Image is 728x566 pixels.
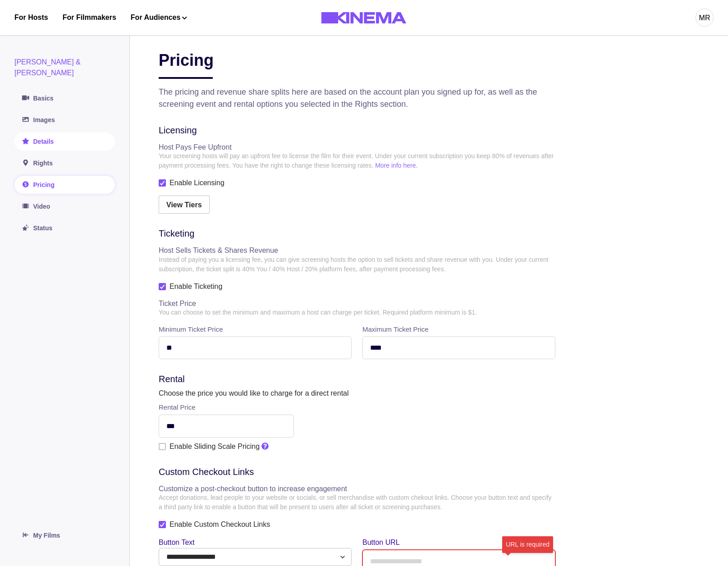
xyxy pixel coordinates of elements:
a: For Hosts [14,12,48,23]
a: More info here. [375,162,417,169]
a: Images [14,111,115,129]
span: Enable Custom Checkout Links [169,519,270,530]
h4: Host Pays Fee Upfront [159,143,555,151]
a: Details [14,132,115,151]
button: For Audiences [131,12,187,23]
span: Enable Licensing [169,178,224,188]
button: View Tiers [159,196,210,214]
h3: Ticketing [159,228,555,239]
h2: Pricing [159,50,214,79]
a: For Filmmakers [63,12,116,23]
h3: Rental [159,374,555,384]
p: Instead of paying you a licensing fee, you can give screening hosts the option to sell tickets an... [159,255,555,274]
p: Choose the price you would like to charge for a direct rental [159,388,555,399]
p: Accept donations, lead people to your website or socials, or sell merchandise with custom chekout... [159,493,555,512]
h4: Ticket Price [159,299,555,308]
p: Your screening hosts will pay an upfront fee to license the film for their event. Under your curr... [159,151,555,170]
a: Basics [14,89,115,107]
h4: Host Sells Tickets & Shares Revenue [159,246,555,255]
label: Minimum Ticket Price [159,324,352,335]
label: Maximum Ticket Price [362,324,555,335]
label: Rental Price [159,402,294,413]
p: You can choose to set the minimum and maximum a host can charge per ticket. Required platform min... [159,308,555,317]
label: Button URL [362,537,550,548]
a: Rights [14,154,115,172]
p: [PERSON_NAME] & [PERSON_NAME] [14,57,115,78]
h3: Custom Checkout Links [159,466,555,477]
a: Video [14,197,115,215]
label: Button Text [159,537,346,548]
a: Status [14,219,115,237]
p: The pricing and revenue share splits here are based on the account plan you signed up for, as wel... [159,86,555,110]
div: MR [699,13,710,23]
span: Enable Sliding Scale Pricing [169,441,260,452]
span: Enable Ticketing [169,281,222,292]
h4: Customize a post-checkout button to increase engagement [159,484,555,493]
a: Pricing [14,176,115,194]
h3: Licensing [159,125,555,136]
a: My Films [14,526,115,544]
